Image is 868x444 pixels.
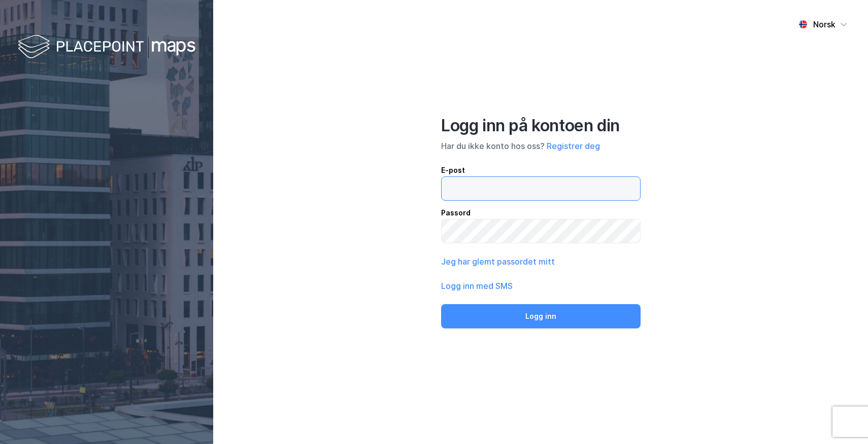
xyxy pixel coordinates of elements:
div: Har du ikke konto hos oss? [441,140,641,152]
div: E-post [441,164,641,176]
img: logo-white.f07954bde2210d2a523dddb988cd2aa7.svg [18,32,195,62]
button: Jeg har glemt passordet mitt [441,255,555,268]
button: Logg inn med SMS [441,280,513,292]
button: Logg inn [441,304,641,328]
div: Norsk [813,18,836,30]
button: Registrer deg [547,140,600,152]
div: Logg inn på kontoen din [441,116,641,136]
div: Kontrollprogram for chat [817,395,868,444]
iframe: Chat Widget [817,395,868,444]
div: Passord [441,207,641,219]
